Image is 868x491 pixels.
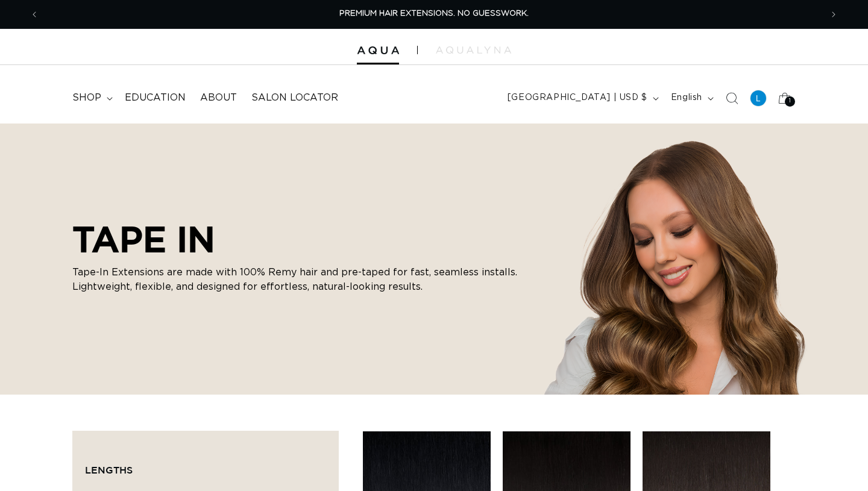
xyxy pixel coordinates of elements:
[85,464,133,475] span: Lengths
[820,3,847,26] button: Next announcement
[118,84,193,111] a: Education
[719,85,745,111] summary: Search
[21,3,48,26] button: Previous announcement
[72,92,101,104] span: shop
[85,443,326,487] summary: Lengths (0 selected)
[436,46,511,54] img: aqualyna.com
[72,218,530,260] h2: TAPE IN
[357,46,399,55] img: Aqua Hair Extensions
[664,87,719,110] button: English
[200,92,237,104] span: About
[508,92,647,104] span: [GEOGRAPHIC_DATA] | USD $
[251,92,338,104] span: Salon Locator
[789,96,791,107] span: 1
[671,92,702,104] span: English
[339,10,529,17] span: PREMIUM HAIR EXTENSIONS. NO GUESSWORK.
[72,265,530,294] p: Tape-In Extensions are made with 100% Remy hair and pre-taped for fast, seamless installs. Lightw...
[500,87,664,110] button: [GEOGRAPHIC_DATA] | USD $
[65,84,118,111] summary: shop
[125,92,186,104] span: Education
[244,84,345,111] a: Salon Locator
[193,84,244,111] a: About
